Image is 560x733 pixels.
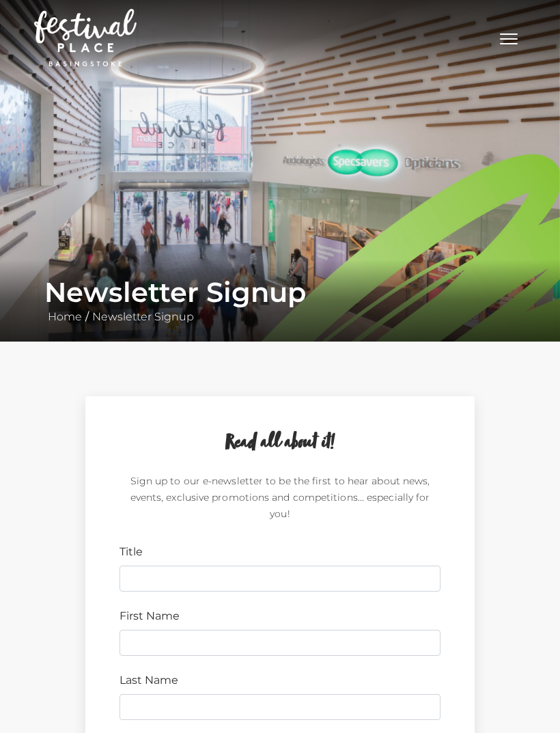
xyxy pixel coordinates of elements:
h2: Read all about it! [120,430,440,456]
a: Newsletter Signup [89,310,197,323]
label: Last Name [120,672,178,689]
h1: Newsletter Signup [44,276,516,309]
div: / [34,276,526,325]
p: Sign up to our e-newsletter to be the first to hear about news, events, exclusive promotions and ... [120,473,440,527]
img: Festival Place Logo [34,9,137,66]
button: Toggle navigation [492,27,526,47]
a: Home [44,310,85,323]
label: Title [120,544,143,560]
label: First Name [120,608,180,624]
